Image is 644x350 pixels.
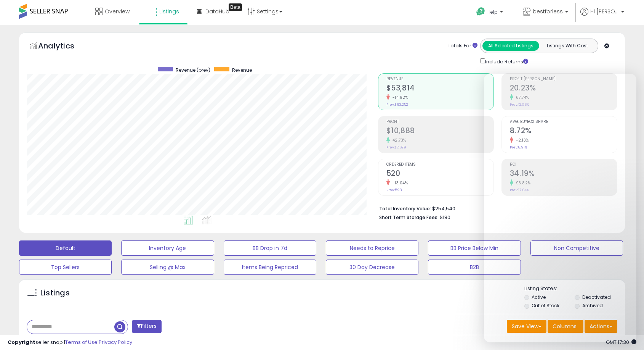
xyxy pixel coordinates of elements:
[428,260,521,275] button: B2B
[474,57,537,66] div: Include Returns
[8,339,35,346] strong: Copyright
[386,163,493,167] span: Ordered Items
[487,9,498,15] span: Help
[386,169,493,179] h2: 520
[229,3,242,11] div: Tooltip anchor
[390,180,408,186] small: -13.04%
[99,339,132,346] a: Privacy Policy
[121,260,214,275] button: Selling @ Max
[428,240,521,256] button: BB Price Below Min
[484,74,636,342] iframe: Intercom live chat
[386,120,493,124] span: Profit
[386,188,402,192] small: Prev: 598
[440,214,450,221] span: $180
[132,320,162,333] button: Filters
[390,137,406,143] small: 42.73%
[38,40,89,53] h5: Analytics
[205,8,229,15] span: DataHub
[482,41,539,51] button: All Selected Listings
[224,240,316,256] button: BB Drop in 7d
[121,240,214,256] button: Inventory Age
[580,8,624,25] a: Hi [PERSON_NAME]
[476,7,485,16] i: Get Help
[390,95,409,100] small: -14.92%
[19,260,112,275] button: Top Sellers
[590,8,619,15] span: Hi [PERSON_NAME]
[386,102,408,107] small: Prev: $63,252
[224,260,316,275] button: Items Being Repriced
[448,42,477,50] div: Totals For
[470,1,511,25] a: Help
[232,67,252,73] span: Revenue
[176,67,210,73] span: Revenue (prev)
[65,339,98,346] a: Terms of Use
[539,41,596,51] button: Listings With Cost
[40,288,70,298] h5: Listings
[8,339,132,346] div: seller snap | |
[105,8,130,15] span: Overview
[386,77,493,81] span: Revenue
[379,203,612,213] li: $254,540
[386,84,493,94] h2: $53,814
[159,8,179,15] span: Listings
[326,240,418,256] button: Needs to Reprice
[379,214,439,221] b: Short Term Storage Fees:
[533,8,563,15] span: bestforless
[379,205,431,212] b: Total Inventory Value:
[19,240,112,256] button: Default
[386,145,406,150] small: Prev: $7,629
[386,126,493,137] h2: $10,888
[326,260,418,275] button: 30 Day Decrease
